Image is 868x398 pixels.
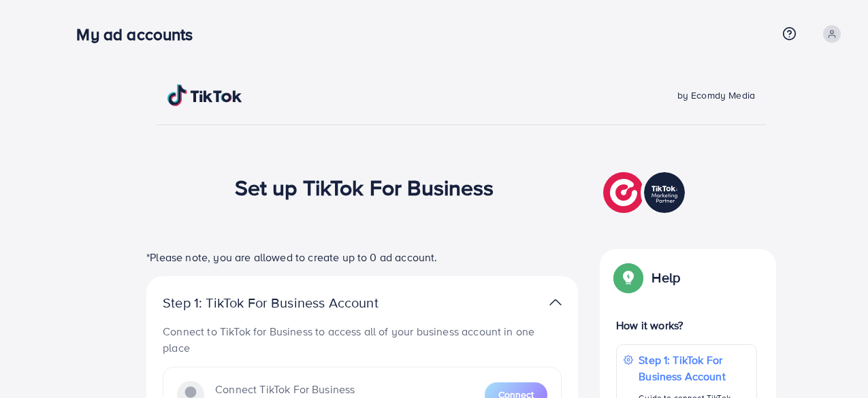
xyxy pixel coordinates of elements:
p: How it works? [616,317,757,333]
img: TikTok [167,84,242,106]
p: *Please note, you are allowed to create up to 0 ad account. [146,249,578,265]
img: TikTok partner [603,169,688,216]
h1: Set up TikTok For Business [235,174,494,200]
h3: My ad accounts [76,24,204,44]
span: by Ecomdy Media [677,88,755,102]
p: Step 1: TikTok For Business Account [639,352,750,384]
img: Popup guide [616,265,641,290]
img: TikTok partner [549,293,562,312]
p: Step 1: TikTok For Business Account [163,295,421,311]
p: Help [652,269,680,286]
